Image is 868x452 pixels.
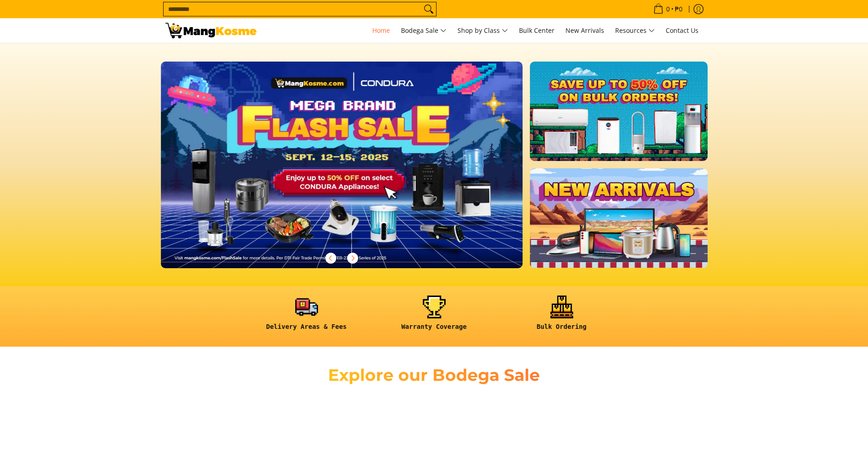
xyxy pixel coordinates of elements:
span: Resources [615,25,655,36]
span: Home [372,26,390,35]
a: Home [368,18,395,43]
a: Bodega Sale [396,18,451,43]
a: <h6><strong>Warranty Coverage</strong></h6> [375,296,493,338]
nav: Main Menu [266,18,703,43]
span: Bulk Center [519,26,555,35]
a: Bulk Center [514,18,559,43]
button: Next [343,248,363,268]
span: Shop by Class [457,25,508,36]
a: New Arrivals [561,18,609,43]
span: • [651,4,685,14]
span: Contact Us [666,26,699,35]
span: ₱0 [673,6,684,12]
h2: Explore our Bodega Sale [302,365,566,385]
a: Resources [611,18,659,43]
a: Shop by Class [453,18,513,43]
button: Previous [321,248,341,268]
button: Search [421,2,436,16]
img: Mang Kosme: Your Home Appliances Warehouse Sale Partner! [165,23,257,38]
a: Contact Us [661,18,703,43]
a: <h6><strong>Bulk Ordering</strong></h6> [503,296,621,338]
span: Bodega Sale [401,25,447,36]
a: <h6><strong>Delivery Areas & Fees</strong></h6> [247,296,366,338]
span: 0 [665,6,671,12]
span: New Arrivals [565,26,604,35]
img: Desktop homepage 29339654 2507 42fb b9ff a0650d39e9ed [161,62,523,268]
